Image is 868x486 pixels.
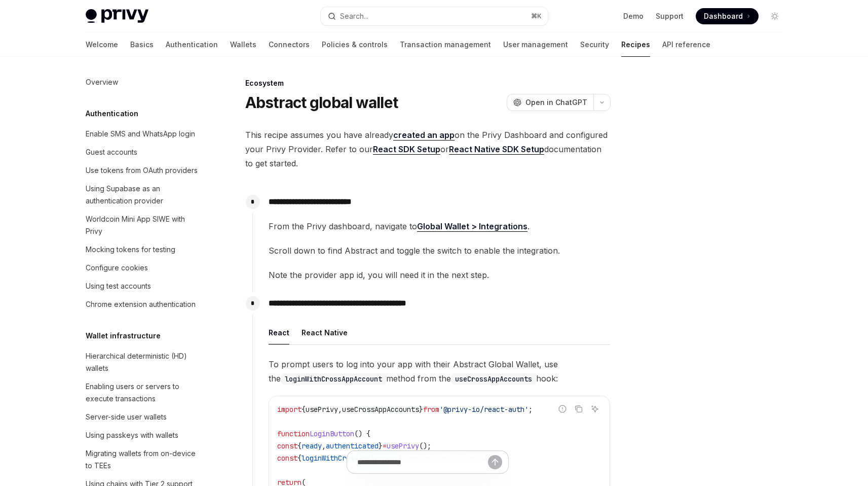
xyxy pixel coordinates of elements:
[373,144,440,155] a: React SDK Setup
[86,244,175,256] div: Mocking tokens for testing
[662,32,710,57] a: API reference
[277,441,297,450] span: const
[572,402,585,415] button: Copy the contents from the code block
[269,219,610,233] span: From the Privy dashboard, navigate to .
[696,8,759,24] a: Dashboard
[78,347,207,377] a: Hierarchical deterministic (HD) wallets
[507,94,593,111] button: Open in ChatGPT
[419,405,423,414] span: }
[86,262,148,274] div: Configure cookies
[451,373,536,385] code: useCrossAppAccounts
[439,405,529,414] span: '@privy-io/react-auth'
[78,73,207,91] a: Overview
[767,8,783,24] button: Toggle dark mode
[86,330,161,342] h5: Wallet infrastructure
[78,426,207,444] a: Using passkeys with wallets
[86,213,201,237] div: Worldcoin Mini App SIWE with Privy
[621,32,650,57] a: Recipes
[245,128,611,170] span: This recipe assumes you have already on the Privy Dashboard and configured your Privy Provider. R...
[326,441,379,450] span: authenticated
[78,295,207,314] a: Chrome extension authentication
[529,405,533,414] span: ;
[277,429,310,438] span: function
[269,268,610,282] span: Note the provider app id, you will need it in the next step.
[78,408,207,426] a: Server-side user wallets
[281,373,386,385] code: loginWithCrossAppAccount
[86,108,138,120] h5: Authentication
[580,32,609,57] a: Security
[78,259,207,277] a: Configure cookies
[449,144,544,155] a: React Native SDK Setup
[322,32,388,57] a: Policies & controls
[78,161,207,180] a: Use tokens from OAuth providers
[525,97,587,108] span: Open in ChatGPT
[130,32,154,57] a: Basics
[78,143,207,161] a: Guest accounts
[78,377,207,408] a: Enabling users or servers to execute transactions
[306,405,338,414] span: usePrivy
[301,321,348,344] div: React Native
[338,405,342,414] span: ,
[269,357,610,386] span: To prompt users to log into your app with their Abstract Global Wallet, use the method from the h...
[419,441,431,450] span: ();
[357,451,488,473] input: Ask a question...
[86,429,178,441] div: Using passkeys with wallets
[503,32,568,57] a: User management
[393,130,455,141] a: created an app
[556,402,569,415] button: Report incorrect code
[86,183,201,207] div: Using Supabase as an authentication provider
[245,78,611,88] div: Ecosystem
[623,11,644,21] a: Demo
[86,411,167,423] div: Server-side user wallets
[297,441,301,450] span: {
[704,11,743,21] span: Dashboard
[277,405,301,414] span: import
[245,93,398,112] h1: Abstract global wallet
[387,441,419,450] span: usePrivy
[269,244,610,258] span: Scroll down to find Abstract and toggle the switch to enable the integration.
[301,441,322,450] span: ready
[86,164,198,177] div: Use tokens from OAuth providers
[86,298,196,310] div: Chrome extension authentication
[531,12,542,20] span: ⌘ K
[400,32,491,57] a: Transaction management
[379,441,383,450] span: }
[383,441,387,450] span: =
[78,444,207,475] a: Migrating wallets from on-device to TEEs
[342,405,419,414] span: useCrossAppAccounts
[86,9,148,23] img: light logo
[86,32,118,57] a: Welcome
[269,32,310,57] a: Connectors
[269,321,289,344] div: React
[86,76,118,88] div: Overview
[86,380,201,405] div: Enabling users or servers to execute transactions
[322,441,326,450] span: ,
[86,128,195,140] div: Enable SMS and WhatsApp login
[340,10,368,22] div: Search...
[588,402,601,415] button: Ask AI
[86,447,201,472] div: Migrating wallets from on-device to TEEs
[78,125,207,143] a: Enable SMS and WhatsApp login
[423,405,439,414] span: from
[86,280,151,292] div: Using test accounts
[488,455,502,469] button: Send message
[78,240,207,259] a: Mocking tokens for testing
[417,221,527,232] a: Global Wallet > Integrations
[417,221,527,231] strong: Global Wallet > Integrations
[301,405,306,414] span: {
[656,11,684,21] a: Support
[86,350,201,374] div: Hierarchical deterministic (HD) wallets
[86,146,137,158] div: Guest accounts
[78,210,207,240] a: Worldcoin Mini App SIWE with Privy
[230,32,256,57] a: Wallets
[310,429,354,438] span: LoginButton
[354,429,370,438] span: () {
[78,277,207,295] a: Using test accounts
[166,32,218,57] a: Authentication
[78,180,207,210] a: Using Supabase as an authentication provider
[321,7,548,25] button: Open search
